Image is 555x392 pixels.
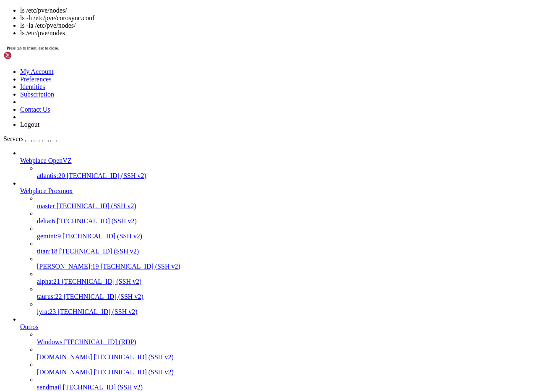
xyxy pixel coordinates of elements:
[64,338,136,345] span: [TECHNICAL_ID] (RDP)
[37,210,552,225] li: delta:6 [TECHNICAL_ID] (SSH v2)
[37,217,55,225] span: delta:6
[37,353,552,361] a: [DOMAIN_NAME] [TECHNICAL_ID] (SSH v2)
[37,331,552,346] li: Windows [TECHNICAL_ID] (RDP)
[37,368,92,376] span: [DOMAIN_NAME]
[3,51,52,60] img: Shellngn
[37,172,65,179] span: atlantis:20
[37,278,60,285] span: alpha:21
[59,248,139,255] span: [TECHNICAL_ID] (SSH v2)
[37,293,62,300] span: taurus:22
[63,233,142,240] span: [TECHNICAL_ID] (SSH v2)
[3,17,446,24] x-row: This server is powered by Plesk.
[37,376,552,391] li: sendmail [TECHNICAL_ID] (SSH v2)
[37,308,552,316] a: lyra:23 [TECHNICAL_ID] (SSH v2)
[20,22,552,29] li: ls -la /etc/pve/nodes/
[37,217,552,225] a: delta:6 [TECHNICAL_ID] (SSH v2)
[101,263,180,270] span: [TECHNICAL_ID] (SSH v2)
[3,3,446,10] x-row: Last login: [DATE] from [TECHNICAL_ID]
[37,263,99,270] span: [PERSON_NAME]:19
[20,323,39,330] span: Outros
[37,270,552,285] li: alpha:21 [TECHNICAL_ID] (SSH v2)
[37,285,552,301] li: taurus:22 [TECHNICAL_ID] (SSH v2)
[20,149,552,180] li: Webplace OpenVZ
[37,165,552,180] li: atlantis:20 [TECHNICAL_ID] (SSH v2)
[20,121,39,128] a: Logout
[37,225,552,240] li: gemini:9 [TECHNICAL_ID] (SSH v2)
[37,338,552,346] a: Windows [TECHNICAL_ID] (RDP)
[37,278,552,285] a: alpha:21 [TECHNICAL_ID] (SSH v2)
[20,76,52,83] a: Preferences
[20,14,552,22] li: ls -h /etc/pve/corosync.conf
[20,157,552,165] a: Webplace OpenVZ
[37,361,552,376] li: [DOMAIN_NAME] [TECHNICAL_ID] (SSH v2)
[94,353,174,361] span: [TECHNICAL_ID] (SSH v2)
[37,346,552,361] li: [DOMAIN_NAME] [TECHNICAL_ID] (SSH v2)
[37,308,56,315] span: lyra:23
[57,308,137,315] span: [TECHNICAL_ID] (SSH v2)
[37,240,552,255] li: titan:18 [TECHNICAL_ID] (SSH v2)
[3,135,57,142] a: Servers
[37,338,63,345] span: Windows
[57,202,136,209] span: [TECHNICAL_ID] (SSH v2)
[37,202,55,209] span: master
[20,29,552,37] li: ls /etc/pve/nodes
[37,293,552,301] a: taurus:22 [TECHNICAL_ID] (SSH v2)
[62,278,141,285] span: [TECHNICAL_ID] (SSH v2)
[20,187,552,195] a: Webplace Proxmox
[3,52,446,59] x-row: [root@server ~]# ls
[37,248,552,255] a: titan:18 [TECHNICAL_ID] (SSH v2)
[20,7,552,14] li: ls /etc/pve/nodes/
[20,68,54,75] a: My Account
[67,172,146,179] span: [TECHNICAL_ID] (SSH v2)
[20,180,552,316] li: Webplace Proxmox
[74,52,78,59] div: (20, 7)
[3,31,446,39] x-row: Run the 'plesk login' command and log in by browsing either of the links received in the output.
[20,91,54,98] a: Subscription
[37,368,552,376] a: [DOMAIN_NAME] [TECHNICAL_ID] (SSH v2)
[37,301,552,316] li: lyra:23 [TECHNICAL_ID] (SSH v2)
[3,38,446,45] x-row: Use the 'plesk' command to manage the server. Run 'plesk help' for more info.
[63,384,143,391] span: [TECHNICAL_ID] (SSH v2)
[57,217,137,225] span: [TECHNICAL_ID] (SSH v2)
[20,83,45,90] a: Identities
[37,255,552,270] li: [PERSON_NAME]:19 [TECHNICAL_ID] (SSH v2)
[37,353,92,361] span: [DOMAIN_NAME]
[94,368,174,376] span: [TECHNICAL_ID] (SSH v2)
[37,233,552,240] a: gemini:9 [TECHNICAL_ID] (SSH v2)
[20,323,552,331] a: Outros
[37,172,552,180] a: atlantis:20 [TECHNICAL_ID] (SSH v2)
[37,384,61,391] span: sendmail
[37,384,552,391] a: sendmail [TECHNICAL_ID] (SSH v2)
[37,195,552,210] li: master [TECHNICAL_ID] (SSH v2)
[37,202,552,210] a: master [TECHNICAL_ID] (SSH v2)
[7,46,59,50] span: Press tab to insert, esc to close.
[20,106,50,113] a: Contact Us
[20,157,72,164] span: Webplace OpenVZ
[20,187,73,194] span: Webplace Proxmox
[3,135,23,142] span: Servers
[37,248,57,255] span: titan:18
[37,263,552,270] a: [PERSON_NAME]:19 [TECHNICAL_ID] (SSH v2)
[64,293,143,300] span: [TECHNICAL_ID] (SSH v2)
[37,233,61,240] span: gemini:9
